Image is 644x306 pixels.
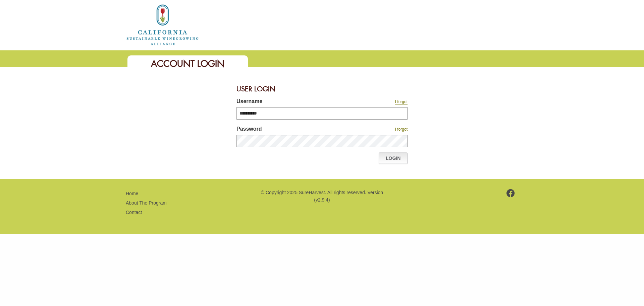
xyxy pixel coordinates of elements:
[395,99,408,104] a: I forgot
[260,189,384,204] p: © Copyright 2025 SureHarvest. All rights reserved. Version (v2.9.4)
[236,97,347,107] label: Username
[151,58,224,70] span: Account Login
[126,3,200,46] img: logo_cswa2x.png
[379,152,408,164] a: Login
[236,81,408,97] div: User Login
[395,127,408,132] a: I forgot
[506,189,515,197] img: footer-facebook.png
[236,125,347,135] label: Password
[126,200,167,206] a: About The Program
[126,191,138,196] a: Home
[126,210,142,215] a: Contact
[126,21,200,27] a: Home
